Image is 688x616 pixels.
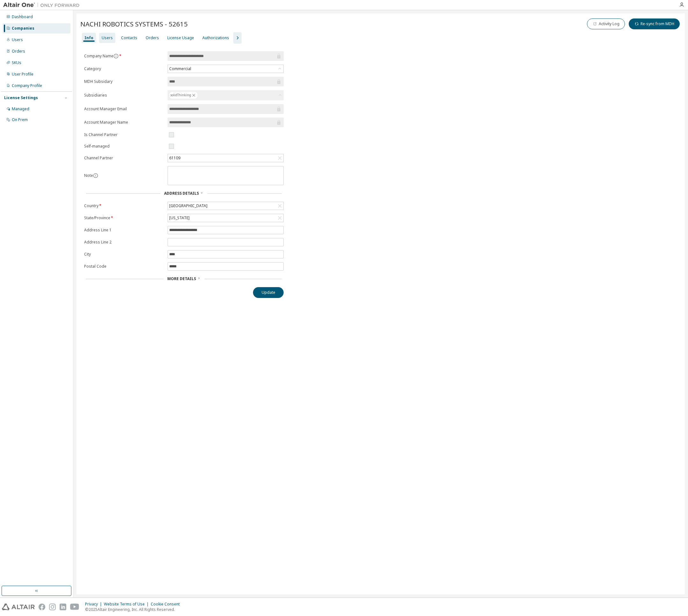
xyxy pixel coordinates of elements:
[12,14,33,19] div: Dashboard
[84,264,164,269] label: Postal Code
[84,35,93,40] div: Info
[146,35,159,40] div: Orders
[168,214,191,221] div: [US_STATE]
[60,604,66,610] img: linkedin.svg
[2,604,35,610] img: altair_logo.svg
[202,35,229,40] div: Authorizations
[84,144,164,149] label: Self-managed
[587,18,625,29] button: Activity Log
[84,106,164,112] label: Account Manager Email
[168,90,284,100] div: solidThinking
[12,60,21,65] div: SKUs
[168,155,181,162] div: 61109
[70,604,79,610] img: youtube.svg
[168,214,283,222] div: [US_STATE]
[12,117,28,122] div: On Prem
[629,18,680,29] button: Re-sync from MDH
[169,91,198,99] div: solidThinking
[12,106,29,112] div: Managed
[168,202,283,210] div: [GEOGRAPHIC_DATA]
[84,54,164,59] label: Company Name
[85,602,104,607] div: Privacy
[84,215,164,221] label: State/Province
[121,35,137,40] div: Contacts
[84,156,164,161] label: Channel Partner
[3,2,83,8] img: Altair One
[168,154,283,162] div: 61109
[80,19,188,28] span: NACHI ROBOTICS SYSTEMS - 52615
[84,240,164,245] label: Address Line 2
[85,607,184,612] p: © 2025 Altair Engineering, Inc. All Rights Reserved.
[167,276,196,281] span: More Details
[168,65,283,73] div: Commercial
[49,604,56,610] img: instagram.svg
[253,287,284,298] button: Update
[12,37,23,42] div: Users
[84,79,164,84] label: MDH Subsidary
[84,252,164,257] label: City
[12,49,25,54] div: Orders
[84,93,164,98] label: Subsidiaries
[84,120,164,125] label: Account Manager Name
[84,173,93,178] label: Note
[12,26,34,31] div: Companies
[84,132,164,137] label: Is Channel Partner
[12,83,42,88] div: Company Profile
[39,604,45,610] img: facebook.svg
[84,66,164,71] label: Category
[151,602,184,607] div: Cookie Consent
[167,35,194,40] div: License Usage
[4,95,38,100] div: License Settings
[168,65,192,72] div: Commercial
[102,35,113,40] div: Users
[113,54,119,59] button: information
[84,203,164,208] label: Country
[168,202,208,209] div: [GEOGRAPHIC_DATA]
[12,72,33,77] div: User Profile
[93,173,98,178] button: information
[104,602,151,607] div: Website Terms of Use
[84,228,164,233] label: Address Line 1
[164,191,199,196] span: Address Details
